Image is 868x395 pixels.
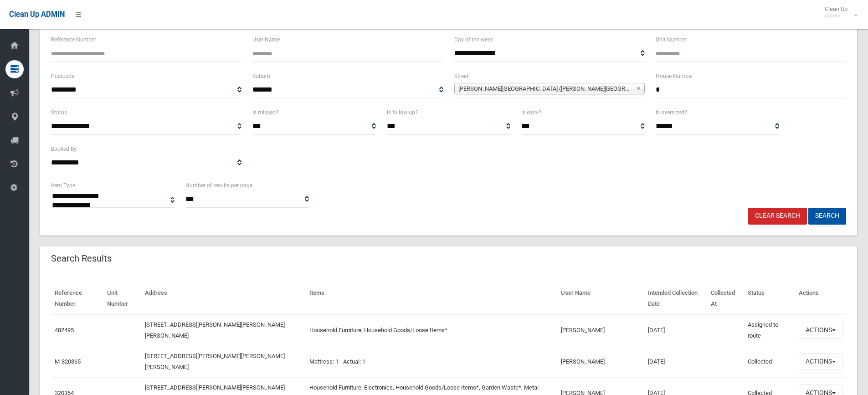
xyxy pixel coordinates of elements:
a: M-320365 [55,358,81,365]
small: Admin [825,12,847,19]
label: Is follow up? [387,108,418,118]
label: Suburb [252,71,270,81]
button: Actions [799,353,842,370]
header: Search Results [40,250,123,267]
th: Status [744,283,795,314]
td: [PERSON_NAME] [557,346,644,377]
td: [PERSON_NAME] [557,314,644,346]
label: Number of results per page [185,180,252,190]
button: Search [808,208,846,225]
th: Reference Number [51,283,103,314]
span: [PERSON_NAME][GEOGRAPHIC_DATA] ([PERSON_NAME][GEOGRAPHIC_DATA][PERSON_NAME]) [458,83,632,94]
th: Intended Collection Date [644,283,707,314]
td: [DATE] [644,346,707,377]
td: Mattress: 1 - Actual: 1 [306,346,558,377]
label: Is missed? [252,108,278,118]
th: Actions [795,283,846,314]
th: Unit Number [103,283,141,314]
label: Reference Number [51,35,96,45]
label: Status [51,108,67,118]
label: Day of the week [454,35,493,45]
th: User Name [557,283,644,314]
label: Booked By [51,144,77,154]
label: Item Type [51,180,75,190]
td: Assigned to route [744,314,795,346]
th: Items [306,283,558,314]
td: [DATE] [644,314,707,346]
a: 482495 [55,327,74,333]
th: Address [141,283,306,314]
a: [STREET_ADDRESS][PERSON_NAME][PERSON_NAME][PERSON_NAME] [145,321,285,339]
label: User Name [252,35,280,45]
td: Collected [744,346,795,377]
label: Postcode [51,71,74,81]
label: Street [454,71,468,81]
th: Collected At [707,283,745,314]
a: Clear Search [748,208,807,225]
label: Is early? [521,108,541,118]
label: Is oversized? [656,108,687,118]
label: House Number [656,71,693,81]
td: Household Furniture, Household Goods/Loose Items* [306,314,558,346]
span: Clean Up [820,5,857,19]
a: [STREET_ADDRESS][PERSON_NAME][PERSON_NAME][PERSON_NAME] [145,353,285,370]
span: Clean Up ADMIN [9,10,65,19]
label: Unit Number [656,35,687,45]
button: Actions [799,322,842,339]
